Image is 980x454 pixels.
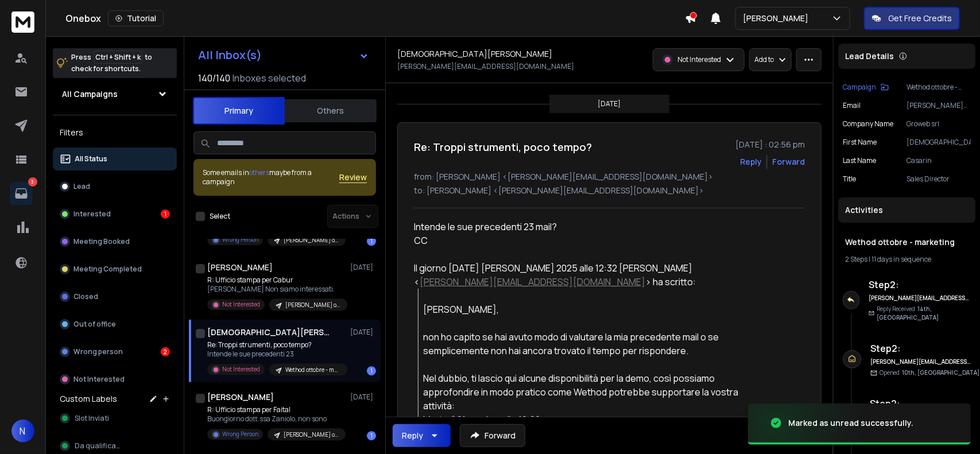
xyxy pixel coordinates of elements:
[207,340,345,350] p: Re: Troppi strumenti, poco tempo?
[754,55,774,64] p: Add to
[222,430,258,439] p: Wrong Person
[73,182,90,191] p: Lead
[94,51,142,64] span: Ctrl + Shift + k
[60,393,117,405] h3: Custom Labels
[53,148,177,170] button: All Status
[902,368,979,377] span: 10th, [GEOGRAPHIC_DATA]
[877,305,980,322] p: Reply Received
[207,275,345,285] p: R: Ufficio stampa per Cabur
[907,156,971,165] p: Casarin
[210,212,230,221] label: Select
[53,258,177,281] button: Meeting Completed
[222,235,258,244] p: Wrong Person
[877,305,939,321] span: 14th, [GEOGRAPHIC_DATA]
[397,48,552,60] h1: [DEMOGRAPHIC_DATA][PERSON_NAME]
[73,347,123,356] p: Wrong person
[350,393,376,402] p: [DATE]
[843,119,893,129] p: Company Name
[73,320,116,329] p: Out of office
[743,13,813,24] p: [PERSON_NAME]
[788,417,913,429] div: Marked as unread successfully.
[888,13,952,24] p: Get Free Credits
[62,88,118,100] h1: All Campaigns
[424,413,749,426] li: Martedì 21 ottobre alle 10:00
[207,285,345,294] p: [PERSON_NAME] Non siamo interessati.
[193,97,285,125] button: Primary
[285,98,377,123] button: Others
[73,375,125,384] p: Not Interested
[393,424,451,447] button: Reply
[207,405,345,414] p: R: Ufficio stampa per Faital
[845,255,969,264] div: |
[53,340,177,363] button: Wrong person2
[53,285,177,308] button: Closed
[339,172,367,183] button: Review
[870,342,979,355] h6: Step 2 :
[907,138,971,147] p: [DEMOGRAPHIC_DATA]
[350,263,376,272] p: [DATE]
[53,313,177,336] button: Out of office
[11,420,34,443] button: N
[907,174,971,184] p: Sales Director
[880,368,979,377] p: Opened
[198,71,230,85] span: 140 / 140
[907,83,971,92] p: Wethod ottobre - marketing
[843,83,876,92] p: Campaign
[75,154,107,164] p: All Status
[73,292,98,301] p: Closed
[53,175,177,198] button: Lead
[424,302,749,316] div: [PERSON_NAME],
[207,391,274,403] h1: [PERSON_NAME]
[367,366,376,375] div: 1
[843,83,889,92] button: Campaign
[869,294,969,302] h6: [PERSON_NAME][EMAIL_ADDRESS][DOMAIN_NAME]
[838,197,975,223] div: Activities
[845,236,969,248] h1: Wethod ottobre - marketing
[843,101,861,110] p: Email
[28,177,37,187] p: 3
[845,51,894,62] p: Lead Details
[907,101,971,110] p: [PERSON_NAME][EMAIL_ADDRESS][DOMAIN_NAME]
[285,301,340,309] p: [PERSON_NAME] ottobre
[73,237,130,246] p: Meeting Booked
[845,254,867,264] span: 2 Steps
[75,441,123,451] span: Da qualificare
[869,278,980,292] h6: Step 2 :
[414,171,805,183] p: from: [PERSON_NAME] <[PERSON_NAME][EMAIL_ADDRESS][DOMAIN_NAME]>
[402,430,423,441] div: Reply
[161,209,170,219] div: 1
[772,156,805,168] div: Forward
[367,236,376,246] div: 1
[53,125,177,141] h3: Filters
[73,209,111,219] p: Interested
[203,168,339,187] div: Some emails in maybe from a campaign
[222,365,260,374] p: Not Interested
[233,71,306,85] h3: Inboxes selected
[249,168,269,177] span: others
[843,174,856,184] p: title
[735,139,805,150] p: [DATE] : 02:56 pm
[207,414,345,424] p: Buongiorno dott.ssa Zaniolo, non sono
[10,182,33,205] a: 3
[907,119,971,129] p: Groweb srl
[71,52,152,75] p: Press to check for shortcuts.
[207,327,334,338] h1: [DEMOGRAPHIC_DATA][PERSON_NAME]
[189,44,378,67] button: All Inbox(s)
[207,262,273,273] h1: [PERSON_NAME]
[870,358,971,366] h6: [PERSON_NAME][EMAIL_ADDRESS][DOMAIN_NAME]
[424,330,749,413] div: non ho capito se hai avuto modo di valutare la mia precedente mail o se semplicemente non hai anc...
[222,300,260,309] p: Not Interested
[397,62,574,71] p: [PERSON_NAME][EMAIL_ADDRESS][DOMAIN_NAME]
[598,99,621,108] p: [DATE]
[460,424,525,447] button: Forward
[414,261,749,289] div: Il giorno [DATE] [PERSON_NAME] 2025 alle 12:32 [PERSON_NAME] < > ha scritto:
[843,156,876,165] p: Last Name
[53,203,177,226] button: Interested1
[53,230,177,253] button: Meeting Booked
[871,254,931,264] span: 11 days in sequence
[53,368,177,391] button: Not Interested
[284,430,339,439] p: [PERSON_NAME] ottobre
